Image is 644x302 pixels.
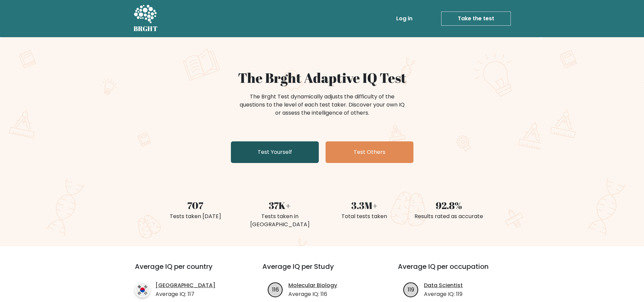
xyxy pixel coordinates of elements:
div: Tests taken [DATE] [157,212,234,220]
a: BRGHT [134,3,158,34]
h3: Average IQ per occupation [398,262,517,279]
p: Average IQ: 119 [424,290,463,298]
div: The Brght Test dynamically adjusts the difficulty of the questions to the level of each test take... [238,93,407,117]
a: [GEOGRAPHIC_DATA] [156,281,215,289]
p: Average IQ: 116 [288,290,337,298]
h3: Average IQ per country [135,262,238,279]
a: Log in [393,12,415,25]
h5: BRGHT [134,25,158,33]
p: Average IQ: 117 [156,290,215,298]
div: Total tests taken [326,212,403,220]
div: Tests taken in [GEOGRAPHIC_DATA] [242,212,318,229]
text: 119 [408,285,414,293]
text: 116 [272,285,279,293]
h3: Average IQ per Study [262,262,382,279]
a: Test Others [326,141,413,163]
div: 3.3M+ [326,198,403,212]
div: 707 [157,198,234,212]
div: 37K+ [242,198,318,212]
a: Test Yourself [231,141,319,163]
h1: The Brght Adaptive IQ Test [157,70,487,86]
a: Take the test [441,11,511,26]
a: Molecular Biology [288,281,337,289]
div: 92.8% [411,198,487,212]
div: Results rated as accurate [411,212,487,220]
img: country [135,282,150,298]
a: Data Scientist [424,281,463,289]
